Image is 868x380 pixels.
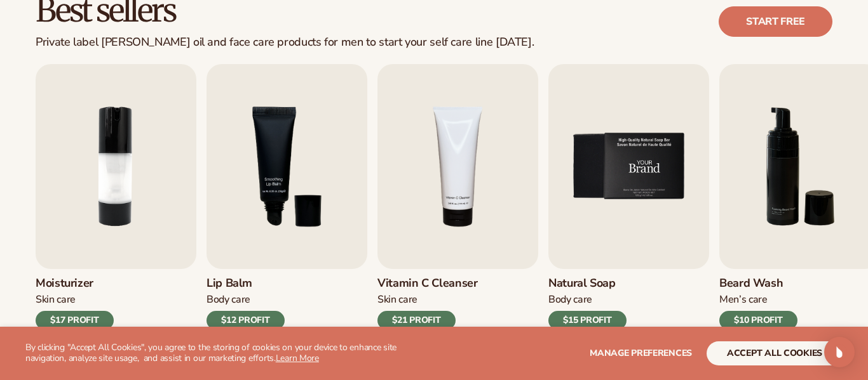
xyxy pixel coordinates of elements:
div: $10 PROFIT [719,311,797,330]
a: Learn More [276,352,319,364]
div: $21 PROFIT [377,311,456,330]
h3: Lip Balm [207,277,285,291]
a: 3 / 9 [207,64,367,330]
p: By clicking "Accept All Cookies", you agree to the storing of cookies on your device to enhance s... [25,343,433,364]
a: Start free [719,6,832,37]
h3: Vitamin C Cleanser [377,277,478,291]
div: Body Care [548,293,627,306]
div: Body Care [207,293,285,306]
span: Manage preferences [590,347,692,359]
button: Manage preferences [590,341,692,365]
div: $12 PROFIT [207,311,285,330]
button: accept all cookies [707,341,843,365]
div: Private label [PERSON_NAME] oil and face care products for men to start your self care line [DATE]. [36,36,534,49]
div: $15 PROFIT [548,311,627,330]
div: Skin Care [377,293,478,306]
a: 4 / 9 [377,64,538,330]
div: $17 PROFIT [36,311,114,330]
img: Shopify Image 9 [548,64,709,269]
div: Open Intercom Messenger [824,337,855,367]
h3: Beard Wash [719,277,797,291]
a: 2 / 9 [36,64,196,330]
div: Men’s Care [719,293,797,306]
h3: Moisturizer [36,277,114,291]
div: Skin Care [36,293,114,306]
a: 5 / 9 [548,64,709,330]
h3: Natural Soap [548,277,627,291]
